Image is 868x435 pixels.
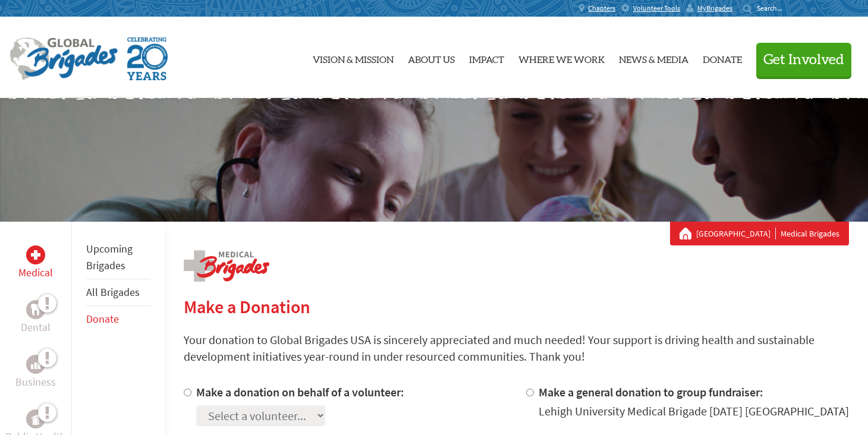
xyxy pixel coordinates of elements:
[588,4,615,13] span: Chapters
[15,355,56,390] a: BusinessBusiness
[184,296,849,317] h2: Make a Donation
[26,300,45,319] div: Dental
[86,312,119,326] a: Donate
[31,360,40,369] img: Business
[619,27,688,89] a: News & Media
[18,264,53,281] p: Medical
[26,355,45,374] div: Business
[539,403,849,420] div: Lehigh University Medical Brigade [DATE] [GEOGRAPHIC_DATA]
[31,250,40,260] img: Medical
[31,413,40,425] img: Public Health
[31,304,40,315] img: Dental
[127,37,168,80] img: Global Brigades Celebrating 20 Years
[539,384,763,399] label: Make a general donation to group fundraiser:
[757,4,791,12] input: Search...
[86,236,150,279] li: Upcoming Brigades
[518,27,605,89] a: Where We Work
[86,279,150,306] li: All Brigades
[26,409,45,428] div: Public Health
[696,228,776,239] a: [GEOGRAPHIC_DATA]
[763,53,844,67] span: Get Involved
[680,228,839,239] div: Medical Brigades
[86,285,140,299] a: All Brigades
[697,4,732,13] span: MyBrigades
[86,242,133,272] a: Upcoming Brigades
[633,4,680,13] span: Volunteer Tools
[184,250,269,282] img: logo-medical.png
[10,37,118,80] img: Global Brigades Logo
[408,27,455,89] a: About Us
[703,27,742,89] a: Donate
[756,43,851,77] button: Get Involved
[196,384,404,399] label: Make a donation on behalf of a volunteer:
[21,300,51,336] a: DentalDental
[18,245,53,281] a: MedicalMedical
[184,332,849,365] p: Your donation to Global Brigades USA is sincerely appreciated and much needed! Your support is dr...
[21,319,51,336] p: Dental
[86,306,150,332] li: Donate
[313,27,394,89] a: Vision & Mission
[26,245,45,264] div: Medical
[469,27,504,89] a: Impact
[15,374,56,390] p: Business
